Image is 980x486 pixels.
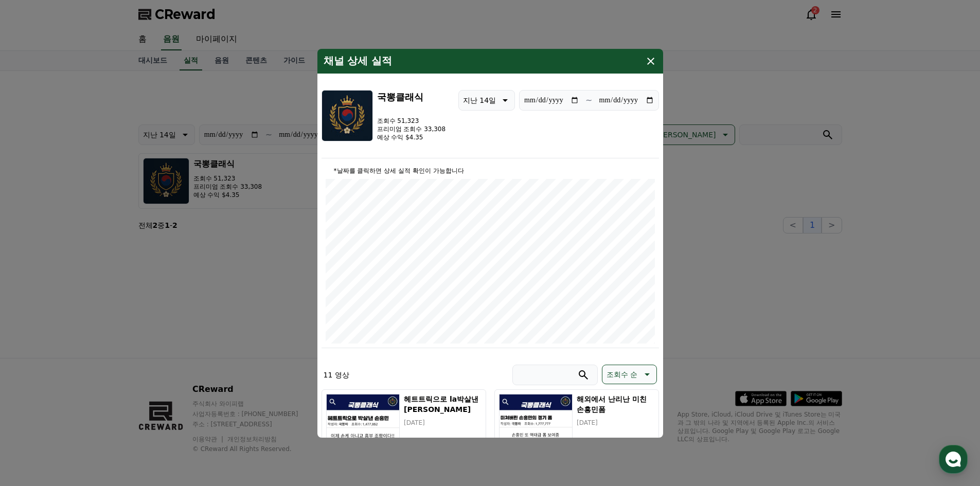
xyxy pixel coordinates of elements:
[404,394,481,415] h5: 헤트트릭으로 la박살낸 [PERSON_NAME]
[607,367,637,382] p: 조회수 순
[317,49,663,438] div: modal
[458,90,515,111] button: 지난 14일
[602,365,656,384] button: 조회수 순
[404,419,481,427] p: [DATE]
[324,370,349,380] p: 11 영상
[133,326,198,352] a: 설정
[94,342,106,350] span: 대화
[585,94,592,106] p: ~
[377,117,446,125] p: 조회수 51,323
[377,133,446,141] p: 예상 수익 $4.35
[577,419,654,427] p: [DATE]
[463,93,496,107] p: 지난 14일
[3,326,68,352] a: 홈
[577,394,654,415] h5: 해외에서 난리난 미친 손흥민폼
[32,341,39,350] span: 홈
[377,125,446,133] p: 프리미엄 조회수 33,308
[322,90,373,141] img: 국뽕클래식
[377,90,446,104] h3: 국뽕클래식
[326,167,655,175] p: *날짜를 클릭하면 상세 실적 확인이 가능합니다
[324,55,393,67] h4: 채널 상세 실적
[68,326,133,352] a: 대화
[159,341,171,350] span: 설정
